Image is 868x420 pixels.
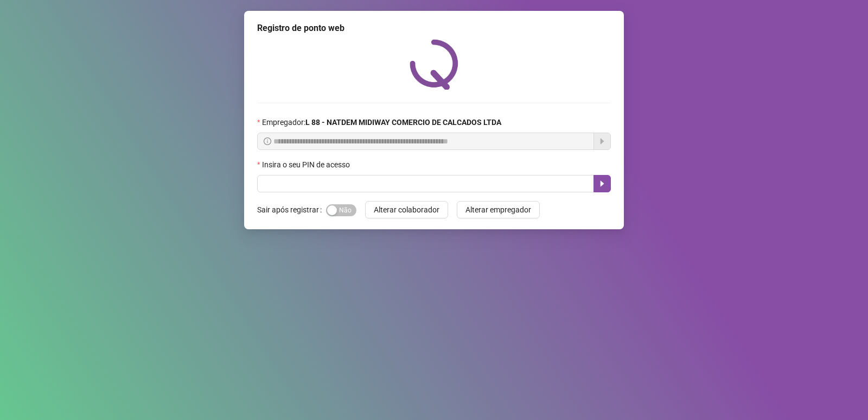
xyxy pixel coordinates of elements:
[305,118,501,127] strong: L 88 - NATDEM MIDIWAY COMERCIO DE CALCADOS LTDA
[410,39,458,90] img: QRPoint
[257,201,326,218] label: Sair após registrar
[257,22,611,35] div: Registro de ponto web
[457,201,540,218] button: Alterar empregador
[262,116,501,128] span: Empregador :
[465,204,531,216] span: Alterar empregador
[365,201,448,218] button: Alterar colaborador
[598,179,607,188] span: caret-right
[257,159,357,171] label: Insira o seu PIN de acesso
[374,204,439,216] span: Alterar colaborador
[264,137,271,145] span: info-circle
